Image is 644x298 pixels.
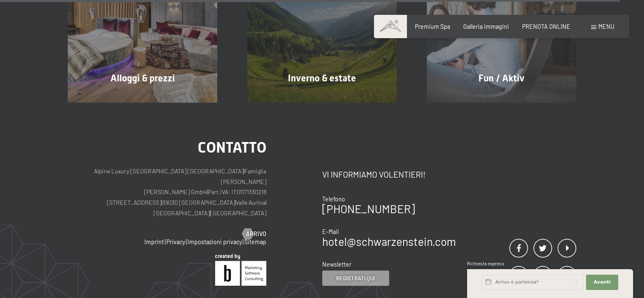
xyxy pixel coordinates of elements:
[198,139,266,156] span: Contatto
[111,73,175,84] span: Alloggi & prezzi
[336,274,375,282] span: Registrati qui
[594,279,611,286] span: Avanti
[467,261,504,266] span: Richiesta express
[235,199,236,206] span: |
[265,199,266,206] span: |
[210,209,210,217] span: |
[322,202,415,215] a: [PHONE_NUMBER]
[322,261,351,268] span: Newsletter
[68,166,266,218] p: Alpine Luxury [GEOGRAPHIC_DATA] [GEOGRAPHIC_DATA] Famiglia [PERSON_NAME] [PERSON_NAME] GmbH Part....
[288,73,356,84] span: Inverno & estate
[322,170,426,179] span: Vi informiamo volentieri!
[243,167,244,175] span: |
[522,23,570,30] a: PRENOTA ONLINE
[215,254,266,286] img: Brandnamic GmbH | Leading Hospitality Solutions
[240,169,304,178] span: Consenso marketing*
[244,238,266,245] a: Sitemap
[322,195,345,203] span: Telefono
[207,188,208,195] span: |
[243,238,243,245] span: |
[478,73,525,84] span: Fun / Aktiv
[463,23,509,30] a: Galleria immagini
[415,23,450,30] a: Premium Spa
[322,228,339,235] span: E-Mail
[242,230,266,238] a: Arrivo
[466,280,468,286] span: 1
[161,199,162,206] span: |
[246,230,266,238] span: Arrivo
[586,275,618,290] button: Avanti
[303,95,345,103] span: mostra altro
[483,95,524,103] span: mostra altro
[322,235,456,248] a: hotel@schwarzenstein.com
[165,238,166,245] span: |
[144,238,164,245] a: Imprint
[188,238,242,245] a: Impostazioni privacy
[186,238,187,245] span: |
[598,23,614,30] span: Menu
[124,95,165,103] span: mostra altro
[166,238,185,245] a: Privacy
